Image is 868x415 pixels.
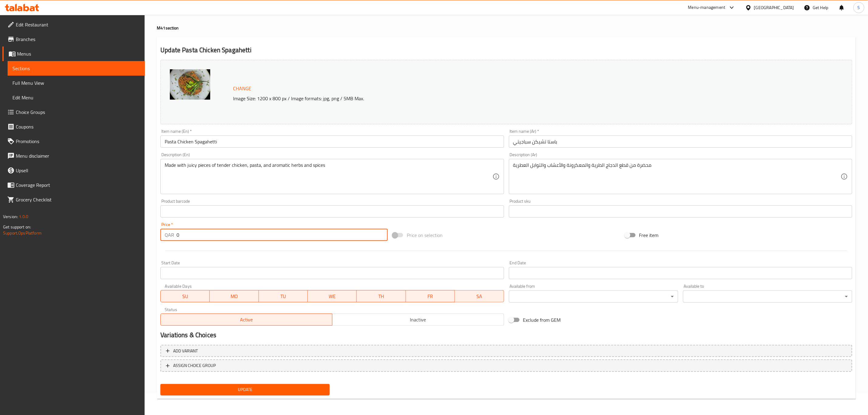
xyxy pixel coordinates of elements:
span: Branches [16,36,140,43]
span: MO [212,292,256,301]
a: Sections [8,61,145,76]
a: Edit Menu [8,90,145,105]
button: Add variant [160,345,852,357]
a: Coverage Report [2,178,145,192]
button: SA [455,290,504,302]
span: Menu disclaimer [16,152,140,159]
span: Grocery Checklist [16,196,140,203]
a: Branches [2,32,145,46]
button: WE [308,290,357,302]
img: mmw_638935490913566077 [170,69,210,100]
button: Inactive [332,314,504,326]
span: Coverage Report [16,181,140,189]
span: TH [359,292,403,301]
div: Menu-management [688,4,726,11]
div: ​ [683,290,852,303]
span: Menus [17,50,140,57]
span: FR [408,292,452,301]
span: WE [310,292,354,301]
span: Update [165,386,325,393]
div: ​ [509,290,678,303]
span: Promotions [16,138,140,145]
button: MO [210,290,259,302]
button: SU [160,290,210,302]
a: Upsell [2,163,145,178]
span: Change [233,84,251,93]
button: TU [259,290,308,302]
a: Choice Groups [2,105,145,119]
span: S [858,4,860,11]
span: Upsell [16,167,140,174]
a: Menu disclaimer [2,149,145,163]
span: 1.0.0 [19,213,28,221]
button: Active [160,314,332,326]
a: Grocery Checklist [2,192,145,207]
span: Full Menu View [12,79,140,87]
a: Edit Restaurant [2,17,145,32]
span: Edit Menu [12,94,140,101]
span: Coupons [16,123,140,130]
span: Add variant [173,347,198,355]
span: Choice Groups [16,108,140,116]
p: QAR [165,231,174,238]
h2: Update Pasta Chicken Spagahetti [160,46,852,55]
input: Please enter product sku [509,205,852,218]
a: Promotions [2,134,145,149]
textarea: Made with juicy pieces of tender chicken, pasta, and aromatic herbs and spices [165,162,492,191]
input: Please enter price [177,229,388,241]
span: Sections [12,65,140,72]
button: FR [406,290,455,302]
button: Update [160,384,330,395]
span: Price on selection [407,232,443,239]
span: TU [261,292,305,301]
h2: Variations & Choices [160,331,852,340]
span: Get support on: [3,223,31,231]
span: Active [163,315,330,324]
span: ASSIGN CHOICE GROUP [173,362,216,369]
a: Support.OpsPlatform [3,229,42,237]
h4: M41 section [157,25,856,31]
button: TH [357,290,406,302]
input: Enter name Ar [509,135,852,148]
span: Exclude from GEM [523,316,561,324]
a: Menus [2,46,145,61]
a: Full Menu View [8,76,145,90]
span: Version: [3,213,18,221]
textarea: محضرة من قطع الدجاج الطرية والمعكرونة والأعشاب والتوابل العطرية [513,162,841,191]
button: ASSIGN CHOICE GROUP [160,359,852,372]
span: Inactive [335,315,502,324]
a: Coupons [2,119,145,134]
span: SA [457,292,501,301]
span: SU [163,292,207,301]
div: [GEOGRAPHIC_DATA] [754,4,794,11]
span: Edit Restaurant [16,21,140,28]
button: Change [231,82,254,95]
span: Free item [639,232,659,239]
input: Please enter product barcode [160,205,504,218]
input: Enter name En [160,135,504,148]
p: Image Size: 1200 x 800 px / Image formats: jpg, png / 5MB Max. [231,95,735,102]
